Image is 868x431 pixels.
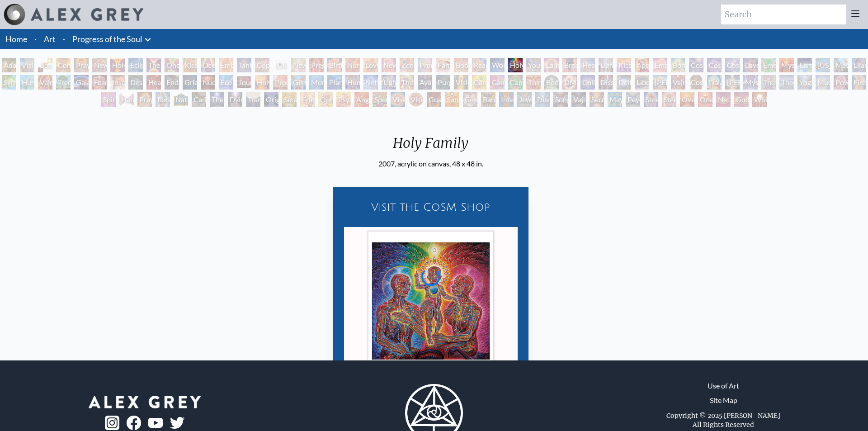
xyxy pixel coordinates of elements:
div: Cannabis Mudra [472,75,486,90]
div: Humming Bird [20,75,34,90]
div: [DEMOGRAPHIC_DATA] Embryo [273,58,288,72]
div: Ophanic Eyelash [318,92,333,107]
div: Dalai Lama [707,75,722,90]
div: Mayan Being [608,92,622,107]
div: 2007, acrylic on canvas, 48 x 48 in. [378,158,483,169]
div: Eclipse [128,58,143,72]
div: Hands that See [119,92,134,107]
div: Metamorphosis [834,58,848,72]
div: Yogi & the Möbius Sphere [797,75,812,90]
div: Steeplehead 1 [644,92,658,107]
div: Sunyata [445,92,459,107]
div: Tree & Person [56,75,71,90]
div: Birth [327,58,342,72]
div: Holy Family [378,135,483,158]
div: Cosmic Lovers [725,58,740,72]
div: Kissing [183,58,197,72]
div: Nature of Mind [174,92,188,107]
div: Contemplation [56,58,71,72]
div: Healing [580,58,595,72]
a: Use of Art [708,380,739,391]
div: Tantra [237,58,251,72]
div: Holy Grail [110,58,125,72]
div: Third Eye Tears of Joy [526,75,541,90]
div: Cosmic Artist [707,58,722,72]
a: Home [5,34,27,44]
div: Deities & Demons Drinking from the Milky Pool [617,75,631,90]
div: Visionary Origin of Language [20,58,34,72]
img: fb-logo.png [127,416,141,430]
div: The Kiss [146,58,161,72]
div: Promise [418,58,432,72]
div: Love Circuit [363,58,378,72]
div: Cannabacchus [508,75,523,90]
div: Original Face [264,92,278,107]
div: Grieving [183,75,197,90]
div: Vajra Being [571,92,586,107]
div: Purging [436,75,450,90]
div: Adam & Eve [2,58,16,72]
div: The Seer [761,75,776,90]
div: Emerald Grail [761,58,776,72]
div: All Rights Reserved [693,420,754,429]
div: Pregnancy [309,58,324,72]
div: Nuclear Crucifixion [201,75,215,90]
div: Mysteriosa 2 [779,58,794,72]
div: Glimpsing the Empyrean [291,75,306,90]
div: Despair [128,75,143,90]
div: Mystic Eye [743,75,758,90]
div: Headache [146,75,161,90]
div: Wonder [490,58,505,72]
div: Symbiosis: Gall Wasp & Oak Tree [2,75,16,90]
div: Young & Old [526,58,541,72]
div: Bond [671,58,685,72]
div: New Man New Woman [92,58,107,72]
div: Holy Family [508,58,523,72]
div: Lilacs [852,58,866,72]
div: [US_STATE] Song [816,58,830,72]
div: Prostration [273,75,288,90]
div: Family [436,58,450,72]
div: Praying Hands [137,92,152,107]
div: Cannabis Sutra [490,75,505,90]
div: DMT - The Spirit Molecule [562,75,577,90]
div: Kiss of the [MEDICAL_DATA] [617,58,631,72]
div: Vision [PERSON_NAME] [409,92,423,107]
div: One Taste [165,58,179,72]
div: Cosmic Elf [463,92,477,107]
div: Aperture [635,58,649,72]
div: Gaia [74,75,89,90]
div: Laughing Man [544,58,559,72]
div: Blessing Hand [156,92,170,107]
div: Reading [472,58,486,72]
div: Nursing [345,58,360,72]
a: Site Map [710,395,737,406]
div: Fear [92,75,107,90]
div: Vision Tree [454,75,468,90]
div: Embracing [219,58,233,72]
div: Zena Lotus [400,58,414,72]
a: Visit the CoSM Shop [339,193,523,222]
input: Search [721,5,846,24]
div: Journey of the Wounded Healer [237,75,251,90]
div: Liberation Through Seeing [635,75,649,90]
div: Monochord [309,75,324,90]
img: youtube-logo.png [148,418,163,428]
div: Oversoul [680,92,694,107]
div: Newborn [291,58,306,72]
div: Power to the Peaceful [834,75,848,90]
div: Transfiguration [246,92,260,107]
div: Song of Vajra Being [553,92,568,107]
img: ig-logo.png [105,416,119,430]
div: One [698,92,712,107]
div: Lightworker [382,75,396,90]
div: Body/Mind as a Vibratory Field of Energy [544,75,559,90]
div: Cosmic [DEMOGRAPHIC_DATA] [689,75,703,90]
div: Net of Being [716,92,731,107]
div: The Soul Finds It's Way [210,92,224,107]
div: Psychomicrograph of a Fractal Paisley Cherub Feather Tip [336,92,351,107]
div: [PERSON_NAME] [725,75,740,90]
div: Steeplehead 2 [662,92,676,107]
div: Lightweaver [599,58,613,72]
